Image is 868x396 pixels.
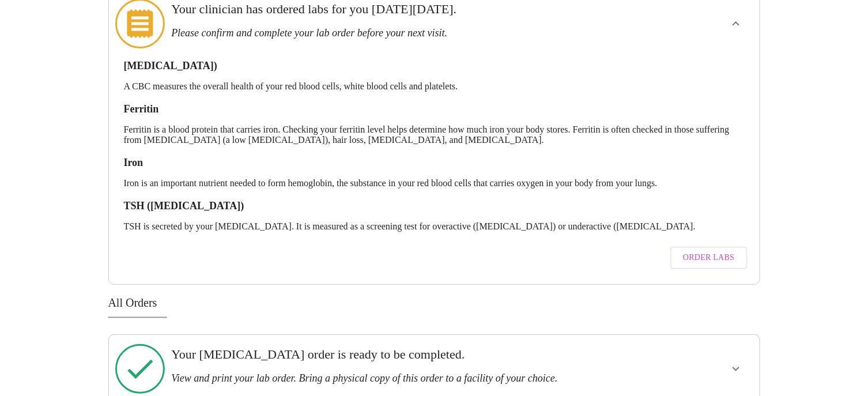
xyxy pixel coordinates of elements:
[171,2,634,17] h3: Your clinician has ordered labs for you [DATE][DATE].
[124,81,745,92] p: A CBC measures the overall health of your red blood cells, white blood cells and platelets.
[722,10,750,37] button: show more
[670,247,747,269] button: Order Labs
[722,355,750,383] button: show more
[171,372,634,384] h3: View and print your lab order. Bring a physical copy of this order to a facility of your choice.
[124,103,745,115] h3: Ferritin
[171,27,634,39] h3: Please confirm and complete your lab order before your next visit.
[124,221,745,232] p: TSH is secreted by your [MEDICAL_DATA]. It is measured as a screening test for overactive ([MEDIC...
[124,125,745,145] p: Ferritin is a blood protein that carries iron. Checking your ferritin level helps determine how m...
[124,200,745,212] h3: TSH ([MEDICAL_DATA])
[683,251,734,265] span: Order Labs
[124,157,745,169] h3: Iron
[124,60,745,72] h3: [MEDICAL_DATA])
[667,241,750,275] a: Order Labs
[108,296,760,310] h3: All Orders
[171,347,634,362] h3: Your [MEDICAL_DATA] order is ready to be completed.
[124,178,745,188] p: Iron is an important nutrient needed to form hemoglobin, the substance in your red blood cells th...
